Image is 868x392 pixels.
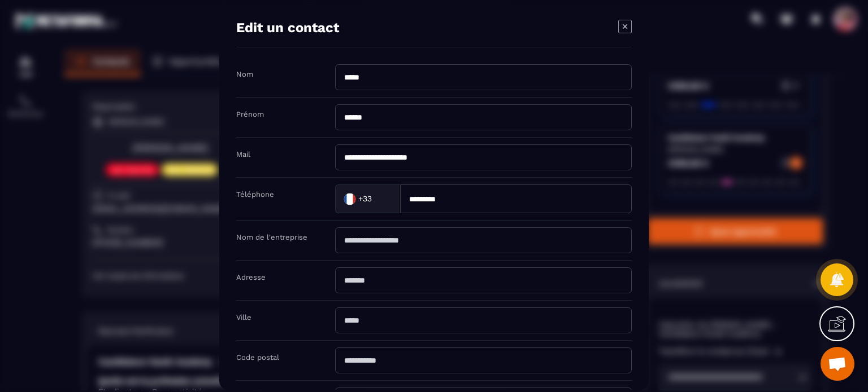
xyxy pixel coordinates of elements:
label: Ville [236,313,251,321]
h4: Edit un contact [236,20,339,36]
img: Country Flag [338,187,361,210]
label: Code postal [236,353,279,362]
label: Téléphone [236,190,274,199]
span: +33 [358,193,372,204]
div: Ouvrir le chat [821,347,854,381]
label: Nom [236,70,253,78]
label: Nom de l'entreprise [236,233,307,241]
label: Adresse [236,273,266,281]
input: Search for option [374,190,388,207]
label: Mail [236,150,250,158]
label: Prénom [236,110,264,118]
div: Search for option [335,184,400,213]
